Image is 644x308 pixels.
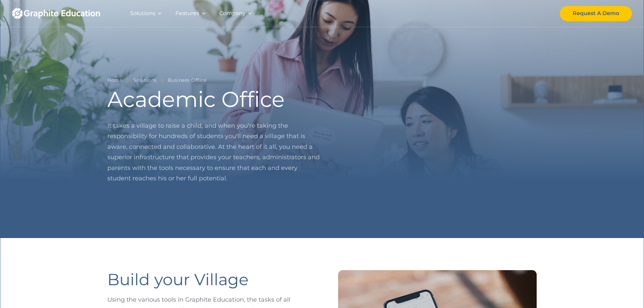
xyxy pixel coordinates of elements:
h1: Academic Office [107,88,322,110]
div: Features [175,9,199,18]
a: Home [107,76,122,84]
div: Solutions [130,9,155,18]
div: Request A Demo [573,9,619,18]
a: Business Office [168,76,207,84]
p: It takes a village to raise a child, and when you're taking the responsibility for hundreds of st... [107,121,322,184]
a: Request A Demo [560,6,632,21]
h2: Build your Village [107,270,249,290]
a: Solutions [133,76,157,84]
div: Company [219,9,246,18]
